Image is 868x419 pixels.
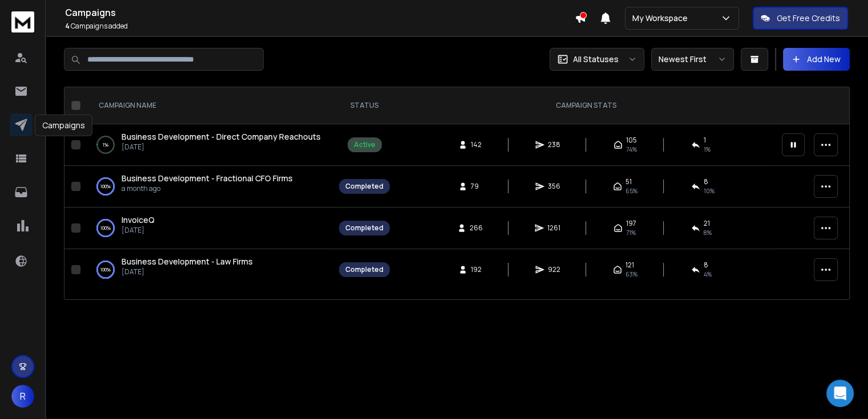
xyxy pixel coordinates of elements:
[777,13,840,24] p: Get Free Credits
[122,226,155,235] p: [DATE]
[11,11,34,32] img: logo
[826,380,854,407] div: Open Intercom Messenger
[753,7,848,30] button: Get Free Credits
[85,124,332,166] td: 1%Business Development - Direct Company Reachouts[DATE]
[704,228,712,237] span: 8 %
[626,145,637,154] span: 74 %
[345,265,383,274] div: Completed
[704,177,708,186] span: 8
[122,256,253,267] span: Business Development - Law Firms
[704,219,710,228] span: 21
[11,385,34,408] button: R
[547,223,560,233] span: 1261
[122,256,253,267] a: Business Development - Law Firms
[625,186,637,196] span: 65 %
[122,214,155,226] a: InvoiceQ
[332,87,397,124] th: STATUS
[704,261,708,270] span: 8
[625,177,632,186] span: 51
[626,228,636,237] span: 71 %
[122,131,321,142] span: Business Development - Direct Company Reachouts
[122,267,253,276] p: [DATE]
[122,184,293,193] p: a month ago
[122,143,321,152] p: [DATE]
[626,136,637,145] span: 105
[100,181,111,192] p: 100 %
[632,13,692,24] p: My Workspace
[345,182,383,191] div: Completed
[35,115,92,136] div: Campaigns
[65,6,575,19] h1: Campaigns
[471,182,482,191] span: 79
[704,145,710,154] span: 1 %
[354,140,376,149] div: Active
[100,222,111,234] p: 100 %
[122,131,321,143] a: Business Development - Direct Company Reachouts
[471,265,482,274] span: 192
[103,139,108,150] p: 1 %
[122,173,293,184] span: Business Development - Fractional CFO Firms
[548,182,560,191] span: 356
[345,223,383,233] div: Completed
[65,21,70,31] span: 4
[85,208,332,249] td: 100%InvoiceQ[DATE]
[122,173,293,184] a: Business Development - Fractional CFO Firms
[704,186,714,196] span: 10 %
[85,166,332,208] td: 100%Business Development - Fractional CFO Firmsa month ago
[397,87,775,124] th: CAMPAIGN STATS
[471,140,482,149] span: 142
[783,48,850,71] button: Add New
[548,140,560,149] span: 238
[100,264,111,275] p: 100 %
[626,219,636,228] span: 197
[470,223,483,233] span: 266
[573,54,619,65] p: All Statuses
[85,87,332,124] th: CAMPAIGN NAME
[704,136,706,145] span: 1
[625,270,637,279] span: 63 %
[651,48,734,71] button: Newest First
[548,265,560,274] span: 922
[625,261,634,270] span: 121
[85,249,332,291] td: 100%Business Development - Law Firms[DATE]
[65,22,575,31] p: Campaigns added
[704,270,712,279] span: 4 %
